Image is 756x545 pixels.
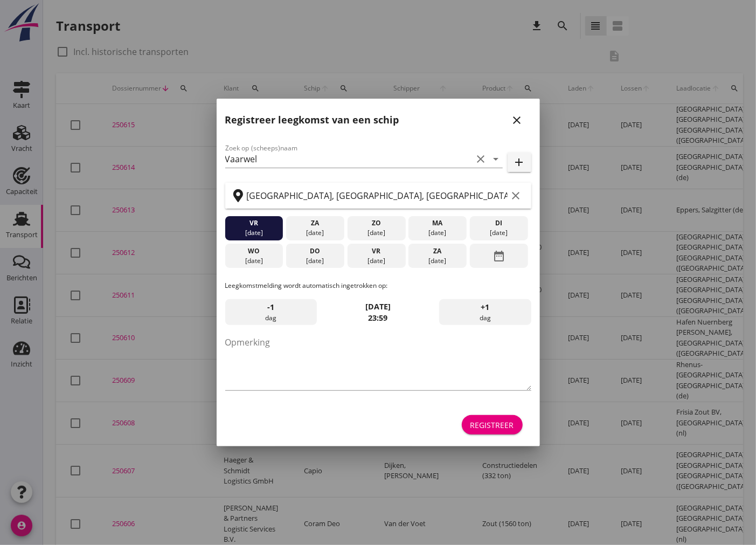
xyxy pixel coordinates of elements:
[289,218,342,228] div: za
[513,156,526,169] i: add
[350,246,403,256] div: vr
[289,228,342,238] div: [DATE]
[411,246,464,256] div: za
[227,218,280,228] div: vr
[493,246,505,266] i: date_range
[462,415,523,434] button: Registreer
[227,256,280,266] div: [DATE]
[350,256,403,266] div: [DATE]
[225,113,399,127] h2: Registreer leegkomst van een schip
[227,246,280,256] div: wo
[289,246,342,256] div: do
[481,301,489,313] span: +1
[247,187,508,204] input: Zoek op terminal of plaats
[475,153,488,165] i: clear
[225,281,531,291] p: Leegkomstmelding wordt automatisch ingetrokken op:
[365,301,391,312] strong: [DATE]
[225,299,317,325] div: dag
[369,313,388,323] strong: 23:59
[473,218,525,228] div: di
[411,256,464,266] div: [DATE]
[350,228,403,238] div: [DATE]
[470,419,514,431] div: Registreer
[225,150,473,168] input: Zoek op (scheeps)naam
[267,301,274,313] span: -1
[225,334,531,390] textarea: Opmerking
[350,218,403,228] div: zo
[439,299,531,325] div: dag
[490,153,503,165] i: arrow_drop_down
[473,228,525,238] div: [DATE]
[411,228,464,238] div: [DATE]
[227,228,280,238] div: [DATE]
[511,114,524,127] i: close
[510,189,523,202] i: clear
[411,218,464,228] div: ma
[289,256,342,266] div: [DATE]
